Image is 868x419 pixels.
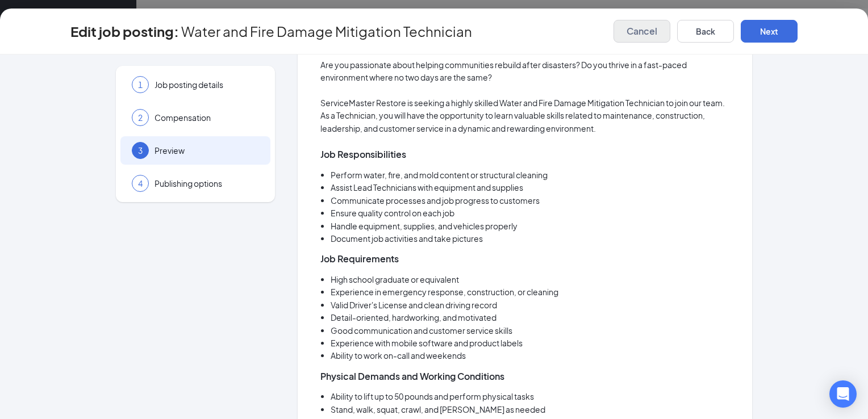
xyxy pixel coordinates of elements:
p: ServiceMaster Restore is seeking a highly skilled Water and Fire Damage Mitigation Technician to ... [320,97,729,135]
h3: Edit job posting: [70,22,179,41]
span: Job posting details [155,79,259,90]
span: 1 [138,79,143,90]
li: Valid Driver's License and clean driving record [331,299,729,311]
span: Compensation [155,112,259,123]
button: Back [677,20,734,43]
li: Detail-oriented, hardworking, and motivated [331,311,729,324]
span: Publishing options [155,178,259,189]
li: Assist Lead Technicians with equipment and supplies [331,181,729,194]
li: Ability to work on-call and weekends [331,349,729,362]
li: Handle equipment, supplies, and vehicles properly [331,220,729,232]
strong: Job Responsibilities [320,148,406,160]
li: Document job activities and take pictures [331,232,729,245]
strong: Physical Demands and Working Conditions [320,370,504,382]
span: 3 [138,145,143,156]
li: High school graduate or equivalent [331,273,729,286]
div: Open Intercom Messenger [829,380,857,408]
li: Stand, walk, squat, crawl, and [PERSON_NAME] as needed [331,403,729,416]
li: Good communication and customer service skills [331,324,729,337]
button: Cancel [614,20,670,43]
li: Ensure quality control on each job [331,207,729,219]
li: Ability to lift up to 50 pounds and perform physical tasks [331,390,729,403]
p: Are you passionate about helping communities rebuild after disasters? Do you thrive in a fast-pac... [320,58,729,84]
span: Preview [155,145,259,156]
span: 4 [138,178,143,189]
span: Water and Fire Damage Mitigation Technician [181,26,472,37]
li: Perform water, fire, and mold content or structural cleaning [331,169,729,181]
li: Experience in emergency response, construction, or cleaning [331,286,729,298]
strong: Job Requirements [320,253,399,265]
span: Cancel [627,26,657,37]
li: Experience with mobile software and product labels [331,337,729,349]
button: Next [741,20,798,43]
li: Communicate processes and job progress to customers [331,194,729,207]
span: 2 [138,112,143,123]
